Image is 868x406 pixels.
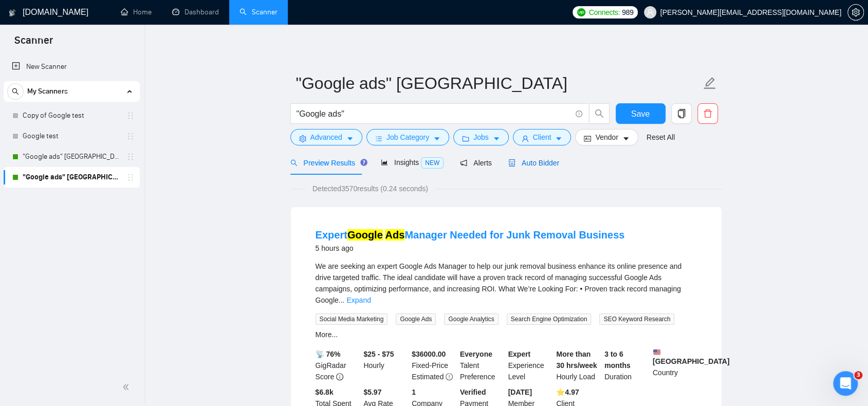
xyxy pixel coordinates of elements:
[507,313,592,325] span: Search Engine Optimization
[446,373,453,380] span: exclamation-circle
[385,229,404,241] mark: Ads
[616,103,666,124] button: Save
[575,129,638,145] button: idcardVendorcaret-down
[508,350,531,358] b: Expert
[313,348,362,382] div: GigRadar Score
[172,8,219,16] a: dashboardDashboard
[6,33,61,54] span: Scanner
[533,132,551,143] span: Client
[556,388,579,396] b: ⭐️ 4.97
[126,112,135,120] span: holder
[703,77,716,90] span: edit
[290,159,364,167] span: Preview Results
[366,129,449,145] button: barsJob Categorycaret-down
[290,159,298,167] span: search
[460,159,467,167] span: notification
[316,330,338,339] a: More...
[412,373,444,381] span: Estimated
[412,388,416,396] b: 1
[671,103,692,124] button: copy
[27,81,68,102] span: My Scanners
[7,83,24,100] button: search
[672,109,691,118] span: copy
[346,296,371,304] a: Expand
[297,107,571,120] input: Search Freelance Jobs...
[310,132,342,143] span: Advanced
[556,350,597,370] b: More than 30 hrs/week
[698,109,717,118] span: delete
[346,135,354,142] span: caret-down
[121,8,152,16] a: homeHome
[604,350,631,370] b: 3 to 6 months
[513,129,571,145] button: userClientcaret-down
[595,132,618,143] span: Vendor
[847,4,864,21] button: setting
[421,157,444,169] span: NEW
[381,159,388,166] span: area-chart
[375,135,382,142] span: bars
[361,348,410,382] div: Hourly
[347,229,383,241] mark: Google
[622,135,630,142] span: caret-down
[854,371,862,379] span: 3
[599,313,674,325] span: SEO Keyword Research
[460,388,486,396] b: Verified
[651,348,699,382] div: Country
[508,159,515,167] span: robot
[126,153,135,161] span: holder
[647,132,675,143] a: Reset All
[576,110,582,117] span: info-circle
[396,313,436,325] span: Google Ads
[473,132,489,143] span: Jobs
[316,350,341,358] b: 📡 76%
[462,135,469,142] span: folder
[299,135,306,142] span: setting
[23,105,120,126] a: Copy of Google test
[126,173,135,181] span: holder
[453,129,509,145] button: folderJobscaret-down
[433,135,440,142] span: caret-down
[622,7,633,18] span: 989
[506,348,555,382] div: Experience Level
[12,57,132,77] a: New Scanner
[589,7,620,18] span: Connects:
[23,146,120,167] a: "Google ads" [GEOGRAPHIC_DATA]
[359,158,368,167] div: Tooltip anchor
[577,8,585,16] img: upwork-logo.png
[460,350,492,358] b: Everyone
[126,132,135,140] span: holder
[336,373,343,380] span: info-circle
[122,382,133,392] span: double-left
[290,129,362,145] button: settingAdvancedcaret-down
[316,261,697,306] div: We are seeking an expert Google Ads Manager to help our junk removal business enhance its online ...
[9,5,16,21] img: logo
[316,242,625,254] div: 5 hours ago
[631,107,650,120] span: Save
[316,313,388,325] span: Social Media Marketing
[458,348,506,382] div: Talent Preference
[316,262,682,304] span: We are seeking an expert Google Ads Manager to help our junk removal business enhance its online ...
[653,348,730,365] b: [GEOGRAPHIC_DATA]
[410,348,458,382] div: Fixed-Price
[697,103,718,124] button: delete
[493,135,500,142] span: caret-down
[4,57,140,77] li: New Scanner
[305,183,435,194] span: Detected 3570 results (0.24 seconds)
[239,8,278,16] a: searchScanner
[339,296,345,304] span: ...
[589,103,610,124] button: search
[316,388,334,396] b: $ 6.8k
[847,8,864,16] a: setting
[833,371,858,396] iframe: Intercom live chat
[602,348,651,382] div: Duration
[444,313,498,325] span: Google Analytics
[589,109,609,118] span: search
[8,88,23,95] span: search
[412,350,446,358] b: $ 36000.00
[363,388,381,396] b: $5.97
[522,135,529,142] span: user
[23,126,120,146] a: Google test
[381,158,444,167] span: Insights
[584,135,591,142] span: idcard
[23,167,120,188] a: "Google ads" [GEOGRAPHIC_DATA]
